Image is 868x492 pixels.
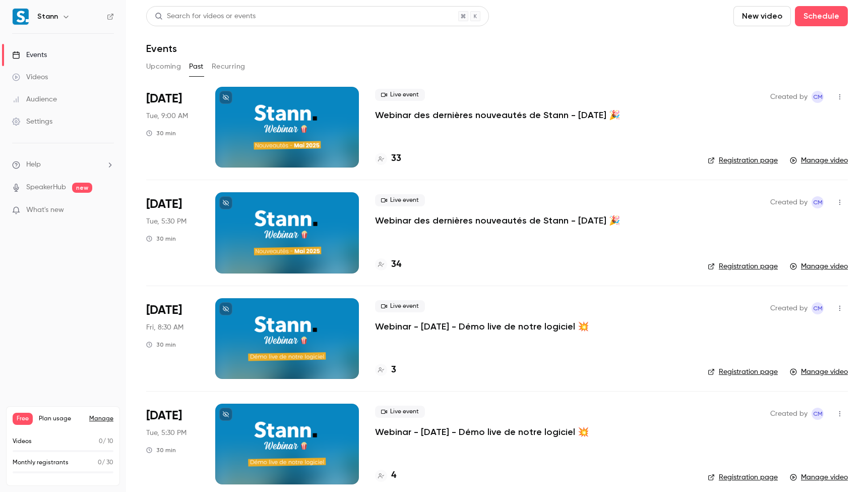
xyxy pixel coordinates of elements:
[146,235,176,243] div: 30 min
[708,155,778,166] a: Registration page
[770,91,808,103] span: Created by
[146,404,199,484] div: Apr 8 Tue, 5:30 PM (Europe/Paris)
[189,59,204,75] button: Past
[26,182,66,193] a: SpeakerHub
[72,183,92,193] span: new
[12,117,52,127] div: Settings
[733,6,791,26] button: New video
[812,302,824,314] span: Camille MONNA
[375,426,589,438] a: Webinar - [DATE] - Démo live de notre logiciel 💥
[146,428,187,438] span: Tue, 5:30 PM
[146,302,182,318] span: [DATE]
[12,72,48,82] div: Videos
[708,367,778,377] a: Registration page
[813,91,823,103] span: CM
[375,214,620,227] a: Webinar des dernières nouveautés de Stann - [DATE] 🎉
[375,89,425,101] span: Live event
[146,91,182,107] span: [DATE]
[375,363,396,377] a: 3
[155,11,256,22] div: Search for videos or events
[790,155,848,166] a: Manage video
[812,91,824,103] span: Camille MONNA
[813,196,823,208] span: CM
[146,446,176,454] div: 30 min
[375,258,401,271] a: 34
[813,302,823,314] span: CM
[146,42,177,54] h1: Events
[391,363,396,377] h4: 3
[146,341,176,349] div: 30 min
[375,152,401,166] a: 33
[12,159,114,170] li: help-dropdown-opener
[770,408,808,420] span: Created by
[26,205,64,215] span: What's new
[146,216,187,227] span: Tue, 5:30 PM
[708,472,778,482] a: Registration page
[98,460,102,466] span: 0
[89,415,113,423] a: Manage
[790,261,848,271] a: Manage video
[770,196,808,208] span: Created by
[102,206,114,215] iframe: Noticeable Trigger
[790,472,848,482] a: Manage video
[391,258,401,271] h4: 34
[26,159,41,170] span: Help
[99,439,103,445] span: 0
[813,408,823,420] span: CM
[212,59,245,75] button: Recurring
[12,94,57,104] div: Audience
[375,320,589,333] a: Webinar - [DATE] - Démo live de notre logiciel 💥
[790,367,848,377] a: Manage video
[146,192,199,273] div: May 27 Tue, 5:30 PM (Europe/Paris)
[812,196,824,208] span: Camille MONNA
[812,408,824,420] span: Camille MONNA
[795,6,848,26] button: Schedule
[13,437,32,446] p: Videos
[146,322,183,333] span: Fri, 8:30 AM
[146,111,188,121] span: Tue, 9:00 AM
[98,458,113,467] p: / 30
[391,152,401,166] h4: 33
[375,469,396,482] a: 4
[146,408,182,424] span: [DATE]
[39,415,83,423] span: Plan usage
[391,469,396,482] h4: 4
[12,50,47,60] div: Events
[146,196,182,212] span: [DATE]
[13,9,29,25] img: Stann
[375,109,620,121] a: Webinar des dernières nouveautés de Stann - [DATE] 🎉
[13,413,33,425] span: Free
[146,298,199,379] div: Apr 11 Fri, 8:30 AM (Europe/Paris)
[146,59,181,75] button: Upcoming
[708,261,778,271] a: Registration page
[375,300,425,312] span: Live event
[146,129,176,137] div: 30 min
[13,458,69,467] p: Monthly registrants
[99,437,113,446] p: / 10
[770,302,808,314] span: Created by
[146,87,199,168] div: Jun 3 Tue, 9:00 AM (Europe/Paris)
[375,194,425,206] span: Live event
[375,406,425,418] span: Live event
[37,12,58,22] h6: Stann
